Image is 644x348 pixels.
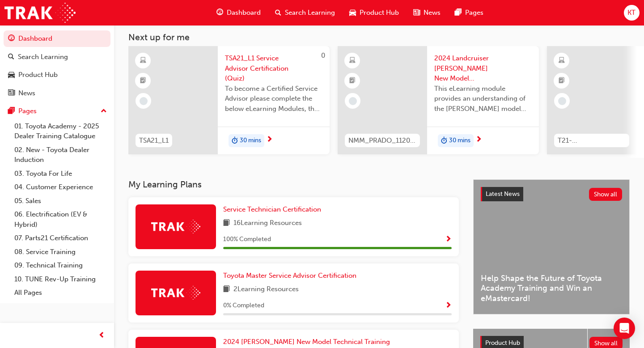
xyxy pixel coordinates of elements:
div: Pages [18,106,37,116]
span: next-icon [475,136,482,144]
h3: Next up for me [114,32,644,42]
a: news-iconNews [406,4,448,22]
span: 2 Learning Resources [233,284,299,295]
a: NMM_PRADO_112024_MODULE_12024 Landcruiser [PERSON_NAME] New Model Mechanisms - Model Outline 1Thi... [338,46,539,154]
a: 06. Electrification (EV & Hybrid) [11,208,110,231]
a: Search Learning [4,49,110,65]
span: Dashboard [227,8,261,18]
span: Latest News [486,190,520,198]
span: pages-icon [455,7,462,18]
span: news-icon [413,7,420,18]
span: prev-icon [98,330,105,341]
span: guage-icon [8,35,15,43]
span: learningResourceType_ELEARNING-icon [559,55,565,67]
a: 10. TUNE Rev-Up Training [11,272,110,286]
a: pages-iconPages [448,4,491,22]
span: 30 mins [449,136,470,146]
span: booktick-icon [559,75,565,87]
div: News [18,88,35,98]
a: 0TSA21_L1TSA21_L1 Service Advisor Certification (Quiz)To become a Certified Service Advisor pleas... [128,46,330,154]
span: book-icon [223,284,230,295]
span: pages-icon [8,107,15,115]
span: learningRecordVerb_NONE-icon [140,97,148,105]
span: duration-icon [441,135,447,147]
span: next-icon [266,136,273,144]
div: Search Learning [18,52,68,62]
a: Service Technician Certification [223,204,325,215]
span: Product Hub [360,8,399,18]
span: 16 Learning Resources [233,218,302,229]
h3: My Learning Plans [128,179,459,190]
span: guage-icon [216,7,223,18]
span: Pages [465,8,483,18]
button: Show Progress [445,234,452,245]
span: search-icon [8,53,14,61]
span: Product Hub [485,339,520,347]
a: 08. Service Training [11,245,110,259]
a: 09. Technical Training [11,259,110,272]
span: Show Progress [445,236,452,244]
img: Trak [151,220,200,233]
span: learningRecordVerb_NONE-icon [349,97,357,105]
span: news-icon [8,89,15,98]
span: search-icon [275,7,281,18]
span: learningResourceType_ELEARNING-icon [349,55,356,67]
span: booktick-icon [349,75,356,87]
a: Latest NewsShow allHelp Shape the Future of Toyota Academy Training and Win an eMastercard! [473,179,630,314]
div: Product Hub [18,70,58,80]
span: 2024 Landcruiser [PERSON_NAME] New Model Mechanisms - Model Outline 1 [434,53,532,84]
span: car-icon [8,71,15,79]
span: learningResourceType_ELEARNING-icon [140,55,146,67]
span: To become a Certified Service Advisor please complete the below eLearning Modules, the Service Ad... [225,84,322,114]
span: Search Learning [285,8,335,18]
span: up-icon [101,106,107,117]
span: Show Progress [445,302,452,310]
a: 02. New - Toyota Dealer Induction [11,143,110,167]
a: 2024 [PERSON_NAME] New Model Technical Training [223,337,394,347]
span: 100 % Completed [223,234,271,245]
span: 2024 [PERSON_NAME] New Model Technical Training [223,338,390,346]
span: 0 [321,51,325,59]
a: 03. Toyota For Life [11,167,110,181]
a: 04. Customer Experience [11,180,110,194]
a: car-iconProduct Hub [342,4,406,22]
span: Help Shape the Future of Toyota Academy Training and Win an eMastercard! [481,273,622,304]
a: search-iconSearch Learning [268,4,342,22]
button: Show Progress [445,300,452,311]
span: 30 mins [240,136,261,146]
img: Trak [151,286,200,300]
span: booktick-icon [140,75,146,87]
span: This eLearning module provides an understanding of the [PERSON_NAME] model line-up and its Katash... [434,84,532,114]
a: Product Hub [4,67,110,83]
span: book-icon [223,218,230,229]
span: TSA21_L1 [139,136,169,146]
span: duration-icon [232,135,238,147]
a: Latest NewsShow all [481,187,622,201]
a: News [4,85,110,102]
span: News [424,8,441,18]
span: T21-FOD_HVIS_PREREQ [558,136,626,146]
button: Show all [589,188,623,201]
span: KT [627,8,636,18]
span: car-icon [349,7,356,18]
img: Trak [4,3,76,23]
button: DashboardSearch LearningProduct HubNews [4,29,110,103]
a: 07. Parts21 Certification [11,231,110,245]
button: Pages [4,103,110,119]
span: 0 % Completed [223,301,264,311]
div: Open Intercom Messenger [614,318,635,339]
span: NMM_PRADO_112024_MODULE_1 [348,136,416,146]
a: 01. Toyota Academy - 2025 Dealer Training Catalogue [11,119,110,143]
a: 05. Sales [11,194,110,208]
span: Toyota Master Service Advisor Certification [223,272,356,280]
span: Service Technician Certification [223,205,321,213]
span: TSA21_L1 Service Advisor Certification (Quiz) [225,53,322,84]
a: Toyota Master Service Advisor Certification [223,271,360,281]
a: All Pages [11,286,110,300]
span: learningRecordVerb_NONE-icon [558,97,566,105]
a: Dashboard [4,30,110,47]
a: guage-iconDashboard [209,4,268,22]
button: KT [624,5,640,21]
